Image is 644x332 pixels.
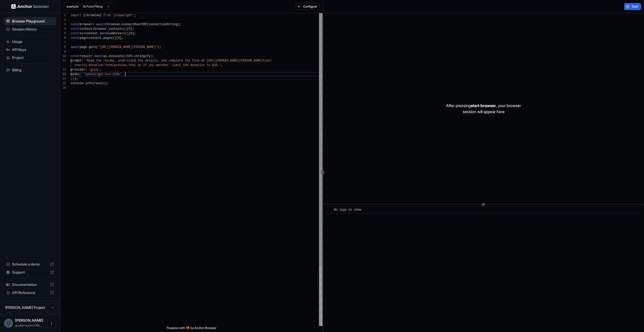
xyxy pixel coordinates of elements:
[109,54,123,58] span: evaluate
[60,13,66,18] div: 1
[60,49,66,54] div: 9
[132,27,134,31] span: ;
[60,58,66,63] div: 11
[263,59,272,62] span: tion/
[4,260,56,268] div: Schedule a demo
[92,27,94,31] span: =
[112,36,114,40] span: (
[132,32,134,35] span: ]
[11,4,49,9] img: Anchor Logo
[4,289,56,297] div: API Reference
[107,54,109,58] span: .
[71,77,72,81] span: }
[132,54,134,58] span: .
[85,59,176,62] span: 'Read the resume, understand the details, and comp
[74,77,76,81] span: )
[4,38,56,46] div: Usage
[4,25,56,33] div: Session History
[4,46,56,54] div: API Keys
[60,40,66,45] div: 7
[119,36,121,40] span: ]
[80,54,91,58] span: result
[71,23,80,26] span: const
[12,262,48,267] span: Schedule a demo
[87,36,89,40] span: =
[107,82,109,85] span: ;
[4,281,56,289] div: Documentation
[122,36,123,40] span: ;
[89,68,100,72] span: 'groq'
[98,32,100,35] span: .
[101,36,103,40] span: .
[179,23,181,26] span: ;
[89,45,96,49] span: goto
[150,54,152,58] span: (
[80,73,82,76] span: :
[60,45,66,49] div: 8
[125,32,127,35] span: (
[119,23,121,26] span: .
[163,63,221,67] span: her. Limit the donation to $10.'
[60,27,66,31] div: 4
[60,54,66,58] div: 10
[127,27,129,31] span: [
[134,54,150,58] span: stringify
[100,14,101,17] span: }
[12,290,48,295] span: API Reference
[96,45,98,49] span: (
[159,45,161,49] span: ;
[60,77,66,81] div: 14
[91,54,92,58] span: =
[149,23,178,26] span: connectionString
[334,208,361,212] span: No logs to show
[60,31,66,36] div: 5
[118,36,119,40] span: 0
[12,282,48,287] span: Documentation
[85,82,93,85] span: info
[98,45,158,49] span: '[URL][DOMAIN_NAME][PERSON_NAME]'
[103,14,111,17] span: from
[112,14,134,17] span: 'playwright'
[94,27,107,31] span: browser
[129,32,130,35] span: [
[87,45,89,49] span: .
[80,36,87,40] span: page
[446,103,521,115] p: After pressing , your browser session will appear here
[85,32,98,35] span: context
[71,73,80,76] span: model
[105,82,107,85] span: )
[60,86,66,90] div: 16
[176,59,263,62] span: lete the form at [URL][DOMAIN_NAME][PERSON_NAME]
[125,54,132,58] span: JSON
[123,27,125,31] span: (
[134,14,136,17] span: ;
[152,54,154,58] span: {
[131,32,132,35] span: 0
[71,32,80,35] span: const
[12,68,54,73] span: Billing
[80,23,92,26] span: browser
[4,319,13,328] div: G
[632,5,639,9] span: Start
[83,82,85,85] span: .
[12,27,54,32] span: Session History
[103,54,107,58] span: ai
[295,3,320,10] button: Configure
[12,270,48,275] span: Support
[15,323,42,327] span: guybensimhon1@gmail.com
[80,45,87,49] span: page
[94,82,105,85] span: result
[15,318,43,322] span: Guy Ben Simhon
[71,68,85,72] span: provider
[92,82,94,85] span: (
[80,32,83,35] span: ai
[100,68,101,72] span: ,
[60,22,66,27] div: 3
[83,73,121,76] span: 'openai/gpt-oss-120b'
[72,77,74,81] span: )
[105,23,120,26] span: chromium
[147,23,149,26] span: (
[60,18,66,22] div: 2
[47,319,56,328] button: Open menu
[94,54,103,58] span: await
